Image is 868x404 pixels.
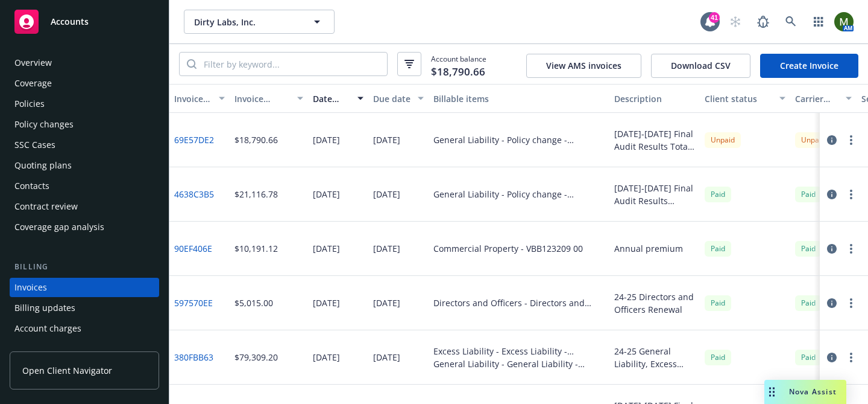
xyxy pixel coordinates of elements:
div: 24-25 Directors and Officers Renewal [614,290,695,316]
button: Due date [368,84,429,113]
div: $10,191.12 [234,242,278,255]
div: 24-25 General Liability, Excess Liability Renewal [614,345,695,370]
div: [DATE]-[DATE] Final Audit Results Total Additional Cost - $18,790.66 [614,127,695,153]
a: 4638C3B5 [174,188,214,200]
a: Overview [10,53,159,72]
div: General Liability - General Liability - PL340313404 [433,358,605,370]
div: Account charges [14,319,81,338]
div: Billing [10,261,159,273]
a: Installment plans [10,339,159,359]
span: Dirty Labs, Inc. [194,16,298,28]
button: View AMS invoices [526,54,641,78]
div: Invoices [14,278,47,297]
div: Paid [795,295,822,310]
button: Billable items [429,84,609,113]
div: Paid [705,241,731,256]
a: Search [779,10,803,34]
div: Commercial Property - VBB123209 00 [433,242,583,255]
div: Paid [795,350,822,365]
div: Description [614,92,695,105]
span: Account balance [431,54,486,74]
div: Contacts [14,176,49,196]
div: Client status [705,92,772,105]
button: Invoice ID [169,84,230,113]
div: SSC Cases [14,135,55,155]
a: Invoices [10,278,159,297]
svg: Search [187,59,197,69]
div: [DATE] [313,242,340,255]
span: Paid [705,295,731,310]
div: 41 [709,12,720,23]
a: Coverage gap analysis [10,217,159,237]
div: [DATE] [373,297,400,309]
div: Quoting plans [14,156,72,175]
button: Description [609,84,700,113]
div: [DATE] [313,297,340,309]
a: Report a Bug [751,10,775,34]
a: Create Invoice [760,54,858,78]
button: Dirty Labs, Inc. [184,10,335,34]
div: Overview [14,53,52,72]
div: Annual premium [614,242,683,255]
a: Quoting plans [10,156,159,175]
div: [DATE]-[DATE] Final Audit Results Additional Premium $21,116.78 [614,182,695,207]
span: Open Client Navigator [22,364,112,377]
div: Carrier status [795,92,838,105]
div: Contract review [14,197,78,216]
div: Policy changes [14,115,74,134]
div: Invoice ID [174,92,212,105]
div: Paid [795,187,822,202]
a: Switch app [807,10,831,34]
div: [DATE] [313,188,340,200]
div: [DATE] [373,351,400,364]
div: Paid [795,241,822,256]
div: Drag to move [764,380,779,404]
div: Policies [14,94,45,114]
a: Policy changes [10,115,159,134]
div: Unpaid [705,132,741,147]
a: 380FBB63 [174,351,213,364]
div: Coverage [14,74,52,93]
img: photo [834,12,854,31]
div: Paid [705,350,731,365]
button: Carrier status [790,84,857,113]
div: Paid [705,187,731,202]
div: Installment plans [14,339,85,359]
a: Policies [10,94,159,114]
a: SSC Cases [10,135,159,155]
div: Invoice amount [234,92,290,105]
div: General Liability - Policy change - PL340313404 [433,133,605,146]
div: $79,309.20 [234,351,278,364]
button: Invoice amount [230,84,308,113]
span: Nova Assist [789,386,837,397]
a: 69E57DE2 [174,133,214,146]
div: [DATE] [313,351,340,364]
div: Date issued [313,92,350,105]
button: Download CSV [651,54,750,78]
div: [DATE] [313,133,340,146]
div: Coverage gap analysis [14,217,104,237]
div: Billable items [433,92,605,105]
a: Accounts [10,5,159,39]
div: [DATE] [373,242,400,255]
button: Nova Assist [764,380,846,404]
div: $5,015.00 [234,297,273,309]
div: Directors and Officers - Directors and Officers - MPL 0732081-01 [433,297,605,309]
div: Due date [373,92,410,105]
div: Unpaid [795,132,831,147]
span: $18,790.66 [431,64,485,80]
div: $21,116.78 [234,188,278,200]
a: Coverage [10,74,159,93]
a: Contract review [10,197,159,216]
div: [DATE] [373,188,400,200]
div: Excess Liability - Excess Liability - XSE76493203 [433,345,605,358]
a: Billing updates [10,298,159,318]
a: Contacts [10,176,159,196]
div: [DATE] [373,133,400,146]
